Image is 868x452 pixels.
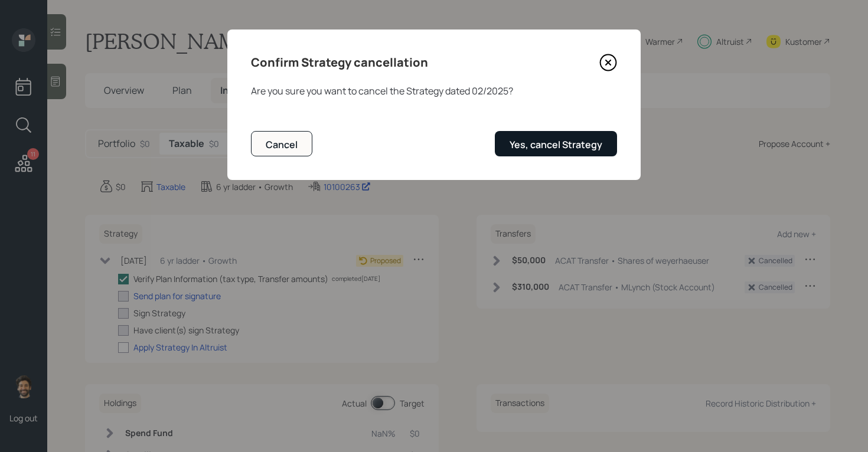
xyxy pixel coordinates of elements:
[495,131,617,156] button: Yes, cancel Strategy
[266,138,298,151] div: Cancel
[251,131,312,156] button: Cancel
[251,53,428,72] h4: Confirm Strategy cancellation
[510,138,602,151] div: Yes, cancel Strategy
[251,84,617,98] div: Are you sure you want to cancel the Strategy dated 02/2025 ?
